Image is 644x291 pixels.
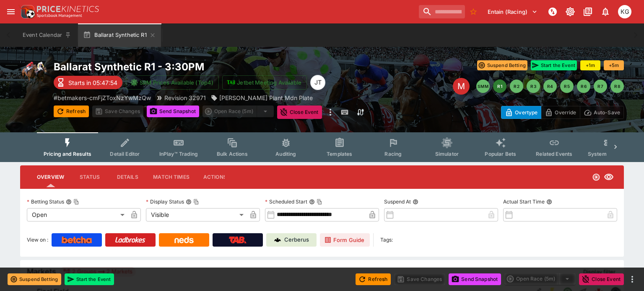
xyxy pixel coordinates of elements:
[580,60,600,70] button: +1m
[164,93,206,102] p: Revision 32971
[476,80,624,93] nav: pagination navigation
[531,60,577,70] button: Start the Event
[580,106,624,119] button: Auto-Save
[54,93,151,102] p: Copy To Clipboard
[3,4,18,19] button: open drawer
[174,237,193,243] img: Neds
[588,151,629,157] span: System Controls
[27,233,48,247] label: View on :
[546,199,552,205] button: Actual Start Time
[65,273,114,285] button: Start the Event
[63,267,132,277] div: 2 Groups 2 Markets
[186,199,192,205] button: Display StatusCopy To Clipboard
[320,233,370,247] a: Form Guide
[555,108,576,117] p: Override
[493,80,506,93] button: R1
[146,167,196,187] button: Match Times
[598,4,613,19] button: Notifications
[594,108,620,117] p: Auto-Save
[18,3,35,20] img: PriceKinetics Logo
[618,5,631,18] div: Kevin Gutschlag
[327,151,352,157] span: Templates
[578,265,621,278] button: Display filter
[37,14,82,18] img: Sportsbook Management
[265,198,307,205] p: Scheduled Start
[78,23,161,47] button: Ballarat Synthetic R1
[483,5,543,18] button: Select Tenant
[27,198,64,205] p: Betting Status
[203,106,274,117] div: split button
[384,198,411,205] p: Suspend At
[310,75,325,90] div: Josh Tanner
[159,151,198,157] span: InPlay™ Trading
[110,151,140,157] span: Detail Editor
[18,23,76,47] button: Event Calendar
[217,151,248,157] span: Bulk Actions
[627,274,637,284] button: more
[449,273,501,285] button: Send Snapshot
[8,273,61,285] button: Suspend Betting
[477,60,527,70] button: Suspend Betting
[274,237,281,243] img: Cerberus
[66,199,72,205] button: Betting StatusCopy To Clipboard
[68,78,117,87] p: Starts in 05:47:54
[610,80,624,93] button: R8
[325,106,335,119] button: more
[27,208,127,221] div: Open
[504,273,576,285] div: split button
[485,151,516,157] span: Popular Bets
[356,273,391,285] button: Refresh
[510,80,523,93] button: R2
[54,106,89,117] button: Refresh
[413,199,418,205] button: Suspend At
[30,167,71,187] button: Overview
[146,198,184,205] p: Display Status
[27,267,56,276] h5: Markets
[309,199,315,205] button: Scheduled StartCopy To Clipboard
[126,75,219,90] button: SRM Prices Available (Top4)
[515,108,538,117] p: Overtype
[604,60,624,70] button: +5m
[545,4,560,19] button: NOT Connected to PK
[73,199,79,205] button: Copy To Clipboard
[266,233,317,247] a: Cerberus
[501,106,624,119] div: Start From
[115,237,145,243] img: Ladbrokes
[580,4,595,19] button: Documentation
[275,151,296,157] span: Auditing
[476,80,490,93] button: SMM
[20,60,47,87] img: horse_racing.png
[227,78,235,87] img: jetbet-logo.svg
[44,151,91,157] span: Pricing and Results
[380,233,393,247] label: Tags:
[193,199,199,205] button: Copy To Clipboard
[109,167,146,187] button: Details
[453,78,470,95] div: Edit Meeting
[501,106,541,119] button: Overtype
[222,75,307,90] button: Jetbet Meeting Available
[37,132,607,162] div: Event type filters
[503,198,545,205] p: Actual Start Time
[71,167,109,187] button: Status
[536,151,572,157] span: Related Events
[577,80,590,93] button: R6
[527,80,540,93] button: R3
[54,60,339,73] h2: Copy To Clipboard
[317,199,322,205] button: Copy To Clipboard
[615,3,634,21] button: Kevin Gutschlag
[219,93,313,102] p: [PERSON_NAME] Plant Mdn Plate
[435,151,459,157] span: Simulator
[37,6,99,12] img: PriceKinetics
[594,80,607,93] button: R7
[147,106,199,117] button: Send Snapshot
[277,106,322,119] button: Close Event
[196,167,234,187] button: Actions
[467,5,480,18] button: No Bookmarks
[284,236,309,244] p: Cerberus
[541,106,580,119] button: Override
[211,93,313,102] div: Porter Plant Mdn Plate
[419,5,465,18] input: search
[563,4,578,19] button: Toggle light/dark mode
[560,80,574,93] button: R5
[384,151,402,157] span: Racing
